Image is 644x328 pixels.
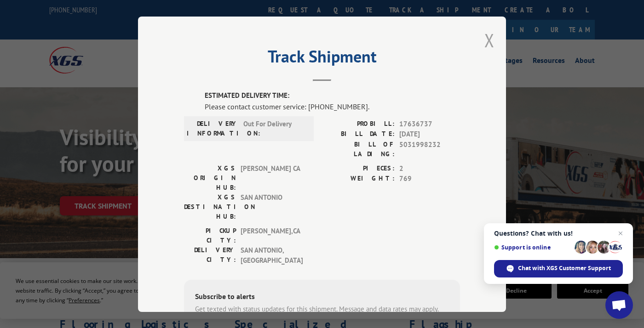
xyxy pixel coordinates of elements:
div: Open chat [605,291,633,319]
label: DELIVERY INFORMATION: [187,119,239,138]
span: [DATE] [399,129,460,140]
label: WEIGHT: [322,174,395,184]
div: Please contact customer service: [PHONE_NUMBER]. [205,101,460,112]
span: Out For Delivery [243,119,305,138]
label: PICKUP CITY: [184,226,236,245]
label: BILL OF LADING: [322,139,395,158]
span: 17636737 [399,119,460,129]
span: Questions? Chat with us! [494,230,623,237]
span: Close chat [615,228,626,239]
label: XGS DESTINATION HUB: [184,192,236,221]
label: ESTIMATED DELIVERY TIME: [205,90,460,101]
span: 5031998232 [399,139,460,158]
h2: Track Shipment [184,50,460,68]
button: Close modal [484,28,494,52]
span: 769 [399,174,460,184]
span: [PERSON_NAME] CA [241,163,303,192]
label: DELIVERY CITY: [184,245,236,266]
label: PROBILL: [322,119,395,129]
span: SAN ANTONIO [241,192,303,221]
span: Support is online [494,244,571,251]
div: Subscribe to alerts [195,290,449,304]
div: Chat with XGS Customer Support [494,260,623,277]
span: 2 [399,163,460,174]
span: [PERSON_NAME] , CA [241,226,303,245]
div: Get texted with status updates for this shipment. Message and data rates may apply. Message frequ... [195,304,449,324]
label: XGS ORIGIN HUB: [184,163,236,192]
label: BILL DATE: [322,129,395,140]
span: Chat with XGS Customer Support [518,264,611,272]
span: SAN ANTONIO , [GEOGRAPHIC_DATA] [241,245,303,266]
label: PIECES: [322,163,395,174]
